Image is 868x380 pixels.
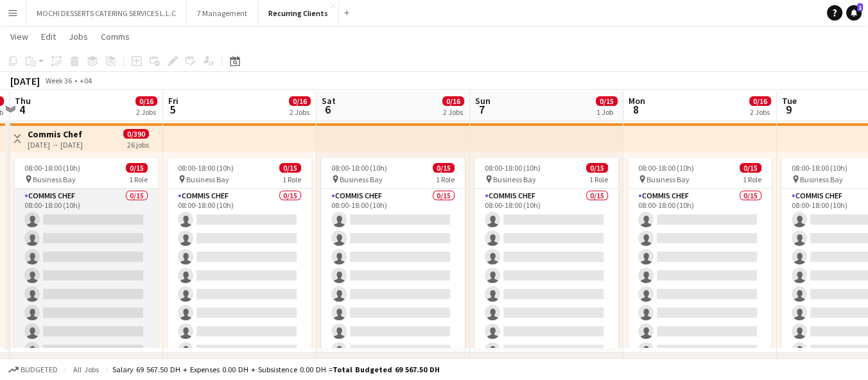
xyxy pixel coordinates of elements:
div: 2 Jobs [290,107,310,117]
span: 1 Role [282,175,301,184]
span: 4 [13,102,31,117]
span: 0/16 [442,96,464,106]
span: Sat [322,95,336,107]
div: [DATE] [10,74,40,87]
a: Edit [36,28,61,45]
span: 0/390 [123,129,149,139]
app-job-card: 08:00-18:00 (10h)0/15 Business Bay1 RoleCommis Chef0/1508:00-18:00 (10h) [474,158,618,348]
div: 26 jobs [127,139,149,150]
span: 0/15 [740,163,761,173]
span: Tue [782,95,797,107]
span: 1 Role [436,175,455,184]
span: Business Bay [647,175,690,184]
div: 1 Job [596,107,617,117]
span: View [10,31,28,42]
span: Business Bay [33,175,76,184]
span: 0/16 [749,96,771,106]
span: Fri [168,95,178,107]
span: 1 Role [743,175,761,184]
span: 1 [857,3,863,12]
span: Comms [101,31,130,42]
span: 1 Role [129,175,148,184]
span: Week 36 [42,76,74,85]
span: 08:00-18:00 (10h) [178,163,234,173]
app-job-card: 08:00-18:00 (10h)0/15 Business Bay1 RoleCommis Chef0/1508:00-18:00 (10h) [168,158,311,348]
span: Thu [15,95,31,107]
app-job-card: 08:00-18:00 (10h)0/15 Business Bay1 RoleCommis Chef0/1508:00-18:00 (10h) [628,158,772,348]
span: 0/16 [135,96,157,106]
button: MOCHI DESSERTS CATERING SERVICES L.L.C [26,1,187,26]
span: Edit [41,31,56,42]
span: 08:00-18:00 (10h) [638,163,694,173]
span: 0/16 [289,96,311,106]
div: 2 Jobs [750,107,770,117]
span: Business Bay [186,175,229,184]
span: 5 [166,102,178,117]
span: 08:00-18:00 (10h) [24,163,80,173]
button: Budgeted [6,363,60,377]
span: 9 [780,102,797,117]
span: Business Bay [340,175,383,184]
a: 1 [846,5,862,21]
div: +04 [80,76,92,85]
span: All jobs [71,365,101,374]
span: 7 [473,102,490,117]
span: Business Bay [800,175,843,184]
a: Comms [96,28,135,45]
div: Salary 69 567.50 DH + Expenses 0.00 DH + Subsistence 0.00 DH = [112,365,440,374]
span: Total Budgeted 69 567.50 DH [333,365,440,374]
span: 08:00-18:00 (10h) [792,163,847,173]
span: Sun [475,95,490,107]
span: Budgeted [21,365,58,374]
span: 0/15 [586,163,608,173]
div: [PERSON_NAME] FZCO [21,357,123,370]
span: 0/15 [596,96,618,106]
span: 0/15 [126,163,148,173]
button: 7 Management [187,1,258,26]
a: View [5,28,33,45]
span: 6 [320,102,336,117]
app-job-card: 08:00-18:00 (10h)0/15 Business Bay1 RoleCommis Chef0/1508:00-18:00 (10h) [321,158,465,348]
span: 08:00-18:00 (10h) [331,163,387,173]
button: Recurring Clients [258,1,339,26]
span: 0/15 [433,163,455,173]
div: [DATE] → [DATE] [28,140,83,150]
span: 1 Role [589,175,608,184]
app-job-card: 08:00-18:00 (10h)0/15 Business Bay1 RoleCommis Chef0/1508:00-18:00 (10h) [14,158,158,348]
span: Mon [629,95,645,107]
span: 0/15 [279,163,301,173]
span: 08:00-18:00 (10h) [485,163,541,173]
span: Business Bay [493,175,536,184]
h3: Commis Chef [28,128,83,140]
div: 2 Jobs [136,107,157,117]
a: Jobs [64,28,93,45]
span: Jobs [69,31,88,42]
span: 8 [627,102,645,117]
div: 2 Jobs [443,107,464,117]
